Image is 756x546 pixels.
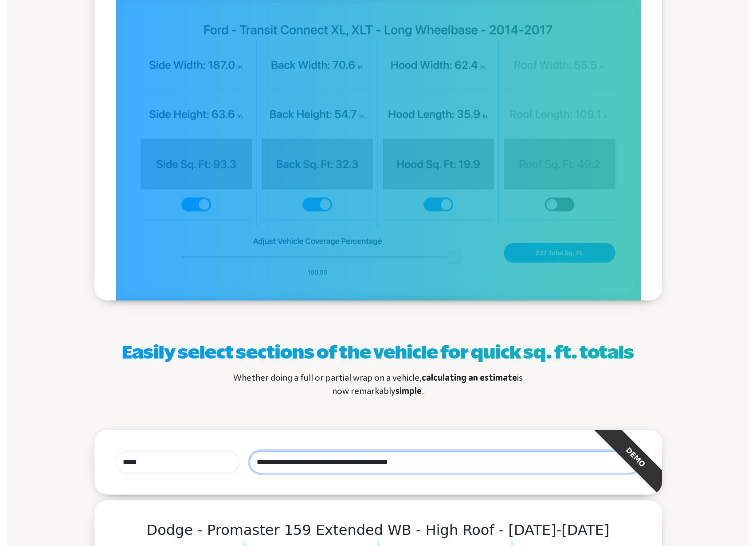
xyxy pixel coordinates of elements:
[110,522,646,538] h2: Dodge - Promaster 159 Extended WB - High Roof - [DATE]-[DATE]
[227,368,529,402] p: Whether doing a full or partial wrap on a vehicle, is now remarkably .
[422,373,517,383] span: calculating an estimate
[7,343,749,364] h2: Easily select sections of the vehicle for quick sq. ft. totals
[589,411,682,503] div: DEMO
[396,386,422,397] span: simple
